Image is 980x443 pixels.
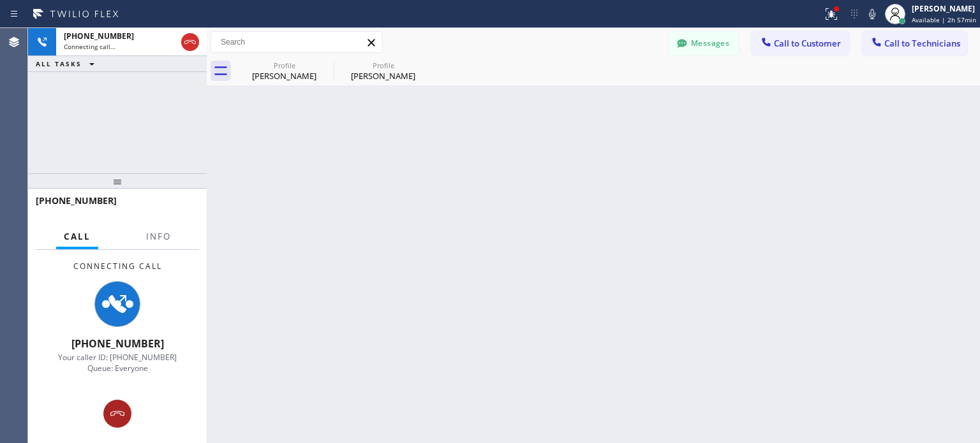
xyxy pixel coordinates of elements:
input: Search [211,32,382,52]
div: [PERSON_NAME] [335,70,431,82]
button: ALL TASKS [28,56,107,71]
span: Call to Technicians [884,38,960,49]
span: [PHONE_NUMBER] [36,194,117,207]
div: [PERSON_NAME] [236,70,332,82]
span: [PHONE_NUMBER] [64,31,134,41]
button: Mute [863,5,881,23]
span: Call to Customer [774,38,841,49]
span: Your caller ID: [PHONE_NUMBER] Queue: Everyone [58,352,177,374]
div: Rendall Keeling [335,57,431,85]
span: Connecting call… [64,42,115,51]
div: Profile [236,61,332,70]
button: Messages [669,31,739,55]
span: Info [146,231,171,242]
span: ALL TASKS [36,59,82,68]
button: Hang up [103,400,131,428]
span: Call [64,231,91,242]
div: Profile [335,61,431,70]
span: Available | 2h 57min [912,15,976,24]
button: Hang up [181,33,199,51]
button: Call [56,224,98,249]
span: Connecting Call [73,261,162,272]
div: Lisa Podell [236,57,332,85]
span: [PHONE_NUMBER] [71,337,164,351]
button: Info [138,224,179,249]
button: Call to Technicians [862,31,967,55]
button: Call to Customer [752,31,849,55]
div: [PERSON_NAME] [912,3,976,14]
